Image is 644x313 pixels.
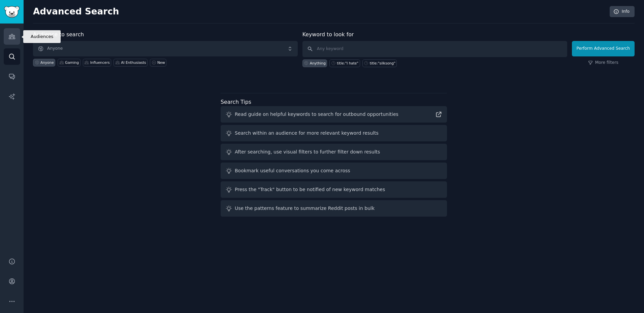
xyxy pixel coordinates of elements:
[310,61,326,65] div: Anything
[221,99,251,105] label: Search Tips
[370,61,395,65] div: title:"silksong"
[121,60,146,65] div: AI Enthusiasts
[33,41,298,56] button: Anyone
[572,41,635,56] button: Perform Advanced Search
[40,60,54,65] div: Anyone
[610,6,635,17] a: Info
[588,60,618,66] a: More filters
[235,130,379,137] div: Search within an audience for more relevant keyword results
[302,31,354,38] label: Keyword to look for
[302,41,567,57] input: Any keyword
[235,186,385,193] div: Press the "Track" button to be notified of new keyword matches
[90,60,110,65] div: Influencers
[65,60,79,65] div: Gaming
[235,148,380,155] div: After searching, use visual filters to further filter down results
[157,60,165,65] div: New
[33,6,606,17] h2: Advanced Search
[33,31,84,38] label: Audience to search
[337,61,358,65] div: title:"I hate"
[235,111,398,118] div: Read guide on helpful keywords to search for outbound opportunities
[4,6,20,18] img: GummySearch logo
[150,59,166,66] a: New
[235,205,375,212] div: Use the patterns feature to summarize Reddit posts in bulk
[235,167,350,174] div: Bookmark useful conversations you come across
